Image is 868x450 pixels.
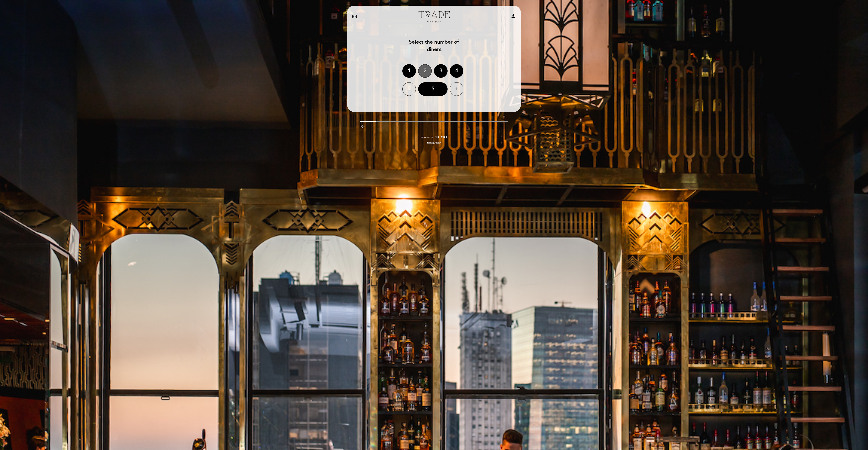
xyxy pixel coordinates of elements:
div: Select the number of [347,38,521,53]
a: Privacy policy [427,141,441,144]
div: 4 [450,64,463,78]
b: diners [427,46,441,53]
button: person [511,13,516,20]
div: 5 [418,82,448,96]
div: + [450,82,463,96]
div: 3 [434,64,448,78]
div: - [402,82,416,96]
i: arrow_backward [360,124,366,130]
i: person [511,13,516,19]
a: Trade Sky Bar [406,11,462,23]
img: MEITRE [434,136,447,138]
span: powered by [421,136,433,139]
a: powered by [421,136,447,139]
div: 2 [418,64,432,78]
div: 1 [402,64,416,78]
